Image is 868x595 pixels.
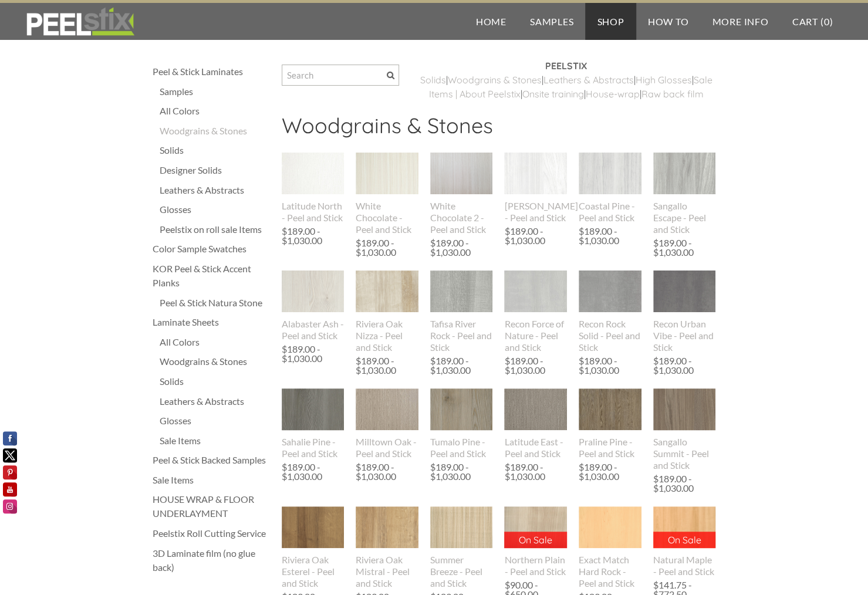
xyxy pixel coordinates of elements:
span: | [634,74,636,86]
div: Recon Force of Nature - Peel and Stick [504,318,567,353]
div: White Chocolate 2 - Peel and Stick [430,200,493,235]
a: s [629,74,634,86]
img: s832171791223022656_p893_i1_w1536.jpeg [653,258,716,325]
img: s832171791223022656_p692_i3_w640.jpeg [356,506,418,548]
a: Riviera Oak Nizza - Peel and Stick [356,271,418,353]
img: s832171791223022656_p644_i1_w307.jpeg [430,271,493,312]
img: s832171791223022656_p782_i1_w640.jpeg [653,369,716,450]
img: s832171791223022656_p748_i2_w640.jpeg [579,506,641,548]
a: Glosses [160,414,270,428]
a: Recon Urban Vibe - Peel and Stick [653,271,716,353]
a: Woodgrains & Stones [160,354,270,369]
a: Coastal Pine - Peel and Stick [579,153,641,223]
a: Leathers & Abstract [543,74,629,86]
a: Samples [160,84,270,99]
a: Leathers & Abstracts [160,394,270,408]
a: Tafisa River Rock - Peel and Stick [430,271,493,353]
img: s832171791223022656_p891_i1_w1536.jpeg [579,258,641,326]
div: $189.00 - $1,030.00 [504,356,564,375]
div: $189.00 - $1,030.00 [282,226,342,245]
a: Onsite training [522,88,584,100]
a: High Glosses [636,74,692,86]
div: Recon Urban Vibe - Peel and Stick [653,318,716,353]
img: s832171791223022656_p842_i1_w738.png [282,252,345,331]
span: | [692,74,694,86]
div: Milltown Oak - Peel and Stick [356,436,418,459]
span: | [584,88,586,100]
div: Color Sample Swatches [153,242,270,256]
span: | [521,88,522,100]
div: Riviera Oak Nizza - Peel and Stick [356,318,418,353]
div: $189.00 - $1,030.00 [579,226,639,245]
img: s832171791223022656_p482_i1_w400.jpeg [356,388,418,430]
a: Home [464,3,518,40]
a: Recon Rock Solid - Peel and Stick [579,271,641,353]
a: Laminate Sheets [153,315,270,329]
div: $189.00 - $1,030.00 [430,356,490,375]
a: Peel & Stick Laminates [153,65,270,79]
div: Praline Pine - Peel and Stick [579,436,641,459]
a: On Sale Natural Maple - Peel and Stick [653,506,716,577]
div: $189.00 - $1,030.00 [579,356,639,375]
div: Recon Rock Solid - Peel and Stick [579,318,641,353]
img: s832171791223022656_p857_i1_w2048.jpeg [504,506,567,548]
a: s [537,74,542,86]
div: Solids [160,374,270,388]
div: Tumalo Pine - Peel and Stick [430,436,493,459]
div: Peelstix Roll Cutting Service [153,526,270,540]
div: $189.00 - $1,030.00 [504,462,564,481]
a: Latitude North - Peel and Stick [282,153,345,223]
div: $189.00 - $1,030.00 [504,226,564,245]
a: Sangallo Escape - Peel and Stick [653,153,716,235]
div: Woodgrains & Stones [160,124,270,138]
div: [PERSON_NAME] - Peel and Stick [504,200,567,224]
a: How To [636,3,701,40]
a: 3D Laminate film (no glue back) [153,546,270,574]
a: KOR Peel & Stick Accent Planks [153,262,270,290]
p: On Sale [504,532,567,548]
a: House-wrap [586,88,640,100]
img: s832171791223022656_p895_i1_w1536.jpeg [504,257,567,326]
span: 0 [823,16,829,27]
img: s832171791223022656_p767_i6_w640.jpeg [430,369,493,450]
div: $189.00 - $1,030.00 [430,238,490,257]
div: Exact Match Hard Rock - Peel and Stick [579,554,641,589]
a: Tumalo Pine - Peel and Stick [430,388,493,459]
a: HOUSE WRAP & FLOOR UNDERLAYMENT [153,492,270,520]
a: Summer Breeze - Peel and Stick [430,506,493,589]
div: Sale Items [160,434,270,448]
a: All Colors [160,104,270,118]
a: Leathers & Abstracts [160,183,270,197]
h2: Woodgrains & Stones [282,113,716,147]
div: Sale Items [153,473,270,487]
div: Alabaster Ash - Peel and Stick [282,318,345,342]
div: Sangallo Escape - Peel and Stick [653,200,716,235]
div: Sahalie Pine - Peel and Stick [282,436,345,459]
a: ​Solids [420,74,446,86]
div: Glosses [160,202,270,217]
div: Northern Plain - Peel and Stick [504,554,567,577]
a: White Chocolate - Peel and Stick [356,153,418,235]
a: Peel & Stick Backed Samples [153,453,270,467]
a: Praline Pine - Peel and Stick [579,388,641,459]
a: Cart (0) [781,3,845,40]
span: | [446,74,448,86]
a: Peel & Stick Natura Stone [160,296,270,310]
div: Peelstix on roll sale Items [160,222,270,236]
div: $189.00 - $1,030.00 [282,344,342,363]
a: Solids [160,143,270,157]
span: | [542,74,543,86]
a: All Colors [160,335,270,349]
div: Designer Solids [160,163,270,177]
img: s832171791223022656_p691_i2_w640.jpeg [356,271,418,312]
div: $189.00 - $1,030.00 [356,238,416,257]
a: Shop [585,3,636,40]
